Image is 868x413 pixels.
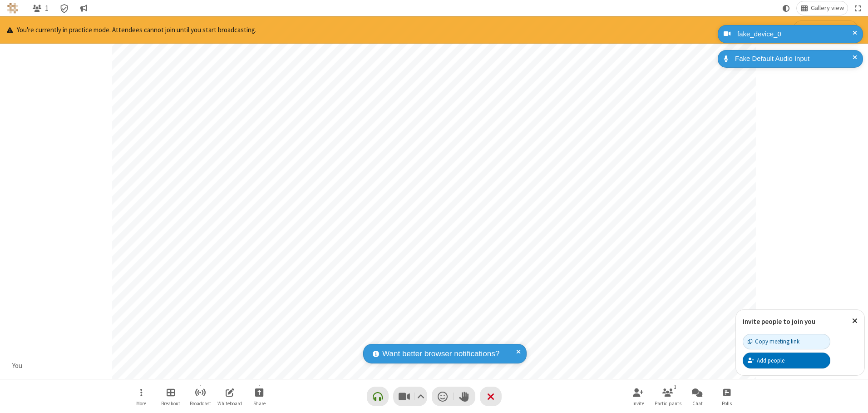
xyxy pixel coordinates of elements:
span: Participants [655,401,681,406]
div: fake_device_0 [734,29,856,40]
div: Copy meeting link [748,337,799,346]
button: Video setting [414,387,427,406]
span: Breakout [161,401,180,406]
button: Send a reaction [432,387,454,406]
span: More [136,401,146,406]
button: Raise hand [454,387,475,406]
button: Close popover [845,310,864,332]
button: Open participant list [654,383,681,409]
span: Gallery view [811,5,844,12]
button: Start sharing [246,383,273,409]
div: 1 [671,383,679,391]
span: Polls [722,401,732,406]
button: Open shared whiteboard [216,383,243,409]
span: Share [253,401,266,406]
div: You [9,361,26,371]
button: End or leave meeting [480,387,502,406]
button: Fullscreen [851,1,865,15]
label: Invite people to join you [743,317,815,326]
button: Start broadcast [187,383,214,409]
p: You're currently in practice mode. Attendees cannot join until you start broadcasting. [7,25,256,35]
button: Invite participants (Alt+I) [625,383,652,409]
span: Invite [632,401,644,406]
span: Broadcast [190,401,211,406]
button: Open menu [128,383,155,409]
button: Change layout [797,1,848,15]
button: Manage Breakout Rooms [157,383,184,409]
button: Copy meeting link [743,334,830,349]
span: Whiteboard [217,401,242,406]
button: Using system theme [779,1,794,15]
img: QA Selenium DO NOT DELETE OR CHANGE [7,3,18,14]
div: Meeting details Encryption enabled [56,1,73,15]
button: Conversation [76,1,91,15]
div: Fake Default Audio Input [732,54,856,64]
span: 1 [45,4,49,13]
button: Open participant list [29,1,52,15]
span: Want better browser notifications? [382,348,499,360]
span: Chat [692,401,703,406]
button: Connect your audio [367,387,389,406]
button: Stop video (Alt+V) [393,387,427,406]
button: Open poll [713,383,740,409]
button: Start broadcasting [793,20,858,40]
button: Open chat [684,383,711,409]
button: Add people [743,353,830,368]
